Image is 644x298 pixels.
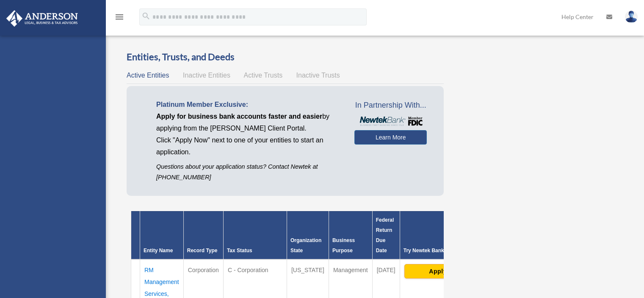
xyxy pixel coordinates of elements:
th: Federal Return Due Date [372,211,400,259]
p: Platinum Member Exclusive: [156,99,342,111]
p: Click "Apply Now" next to one of your entities to start an application. [156,134,342,158]
th: Entity Name [140,211,184,259]
span: Active Trusts [244,72,283,79]
th: Business Purpose [329,211,372,259]
span: Active Entities [127,72,169,79]
h3: Entities, Trusts, and Deeds [127,50,444,64]
button: Apply Now [404,264,487,279]
th: Tax Status [223,211,287,259]
i: search [141,11,151,21]
div: Try Newtek Bank [404,245,488,256]
i: menu [114,12,124,22]
p: by applying from the [PERSON_NAME] Client Portal. [156,111,342,134]
th: Record Type [183,211,223,259]
span: Apply for business bank accounts faster and easier [156,113,322,120]
a: menu [114,15,124,22]
span: Inactive Trusts [296,72,340,79]
th: Organization State [287,211,329,259]
span: In Partnership With... [354,99,427,112]
p: Questions about your application status? Contact Newtek at [PHONE_NUMBER] [156,162,342,183]
img: NewtekBankLogoSM.png [359,117,423,126]
span: Inactive Entities [183,72,230,79]
img: User Pic [625,11,638,23]
img: Anderson Advisors Platinum Portal [4,10,80,27]
a: Learn More [354,130,427,145]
